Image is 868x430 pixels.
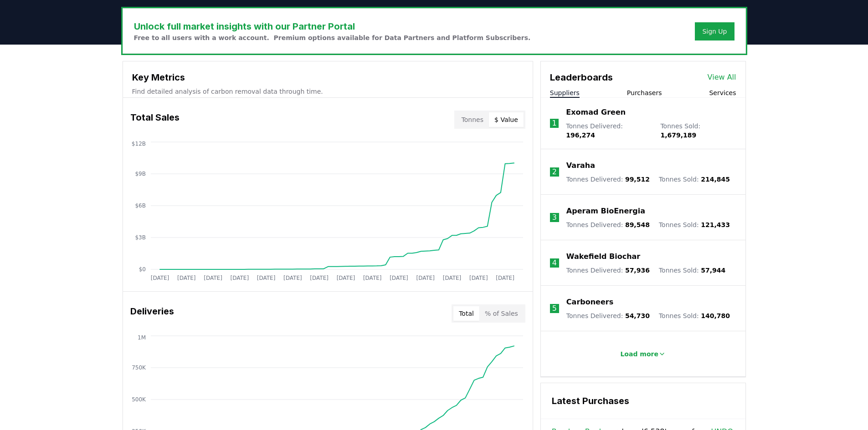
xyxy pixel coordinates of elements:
[496,275,514,281] tspan: [DATE]
[659,175,730,184] p: Tonnes Sold :
[552,258,557,268] p: 4
[659,220,730,229] p: Tonnes Sold :
[613,345,673,363] button: Load more
[135,202,146,209] tspan: $6B
[131,141,145,147] tspan: $12B
[150,275,169,281] tspan: [DATE]
[566,107,626,118] a: Exomad Green
[552,394,734,408] h3: Latest Purchases
[135,171,146,177] tspan: $9B
[442,275,461,281] tspan: [DATE]
[177,275,195,281] tspan: [DATE]
[132,71,524,84] h3: Key Metrics
[550,88,580,97] button: Suppliers
[625,221,650,228] span: 89,548
[139,266,145,273] tspan: $0
[566,121,651,140] p: Tonnes Delivered :
[709,88,736,97] button: Services
[702,27,727,36] a: Sign Up
[659,266,725,275] p: Tonnes Sold :
[310,275,329,281] tspan: [DATE]
[660,121,736,140] p: Tonnes Sold :
[701,267,725,274] span: 57,944
[695,22,734,40] button: Sign Up
[453,306,479,321] button: Total
[620,349,658,359] p: Load more
[566,297,613,308] a: Carboneers
[390,275,408,281] tspan: [DATE]
[566,220,650,229] p: Tonnes Delivered :
[627,88,662,97] button: Purchasers
[489,112,524,127] button: $ Value
[659,311,730,320] p: Tonnes Sold :
[566,311,650,320] p: Tonnes Delivered :
[204,275,222,281] tspan: [DATE]
[566,266,650,275] p: Tonnes Delivered :
[130,111,180,129] h3: Total Sales
[416,275,435,281] tspan: [DATE]
[363,275,381,281] tspan: [DATE]
[552,303,557,314] p: 5
[456,112,489,127] button: Tonnes
[625,312,650,319] span: 54,730
[566,132,595,139] span: 196,274
[257,275,275,281] tspan: [DATE]
[134,20,531,33] h3: Unlock full market insights with our Partner Portal
[552,167,557,177] p: 2
[552,118,556,129] p: 1
[469,275,488,281] tspan: [DATE]
[550,71,613,84] h3: Leaderboards
[566,251,640,262] a: Wakefield Biochar
[230,275,249,281] tspan: [DATE]
[132,87,524,96] p: Find detailed analysis of carbon removal data through time.
[708,72,736,83] a: View All
[566,160,595,171] a: Varaha
[132,396,146,403] tspan: 500K
[479,306,524,321] button: % of Sales
[134,33,531,42] p: Free to all users with a work account. Premium options available for Data Partners and Platform S...
[625,176,650,183] span: 99,512
[701,176,730,183] span: 214,845
[566,175,650,184] p: Tonnes Delivered :
[283,275,302,281] tspan: [DATE]
[132,364,146,371] tspan: 750K
[701,221,730,228] span: 121,433
[135,234,146,241] tspan: $3B
[552,212,557,223] p: 3
[336,275,355,281] tspan: [DATE]
[660,132,696,139] span: 1,679,189
[701,312,730,319] span: 140,780
[138,334,146,341] tspan: 1M
[130,304,174,323] h3: Deliveries
[566,206,645,217] a: Aperam BioEnergia
[625,267,650,274] span: 57,936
